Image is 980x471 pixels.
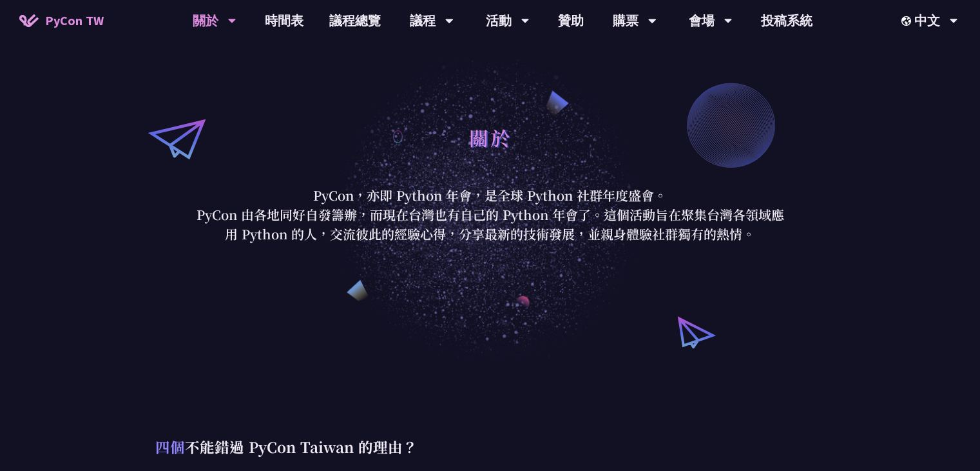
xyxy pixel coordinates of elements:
span: PyCon TW [45,11,104,30]
p: PyCon 由各地同好自發籌辦，而現在台灣也有自己的 Python 年會了。這個活動旨在聚集台灣各領域應用 Python 的人，交流彼此的經驗心得，分享最新的技術發展，並親身體驗社群獨有的熱情。 [191,205,790,244]
h1: 關於 [469,118,512,157]
p: PyCon，亦即 Python 年會，是全球 Python 社群年度盛會。 [191,186,790,205]
img: Locale Icon [901,16,914,26]
img: Home icon of PyCon TW 2025 [19,14,39,27]
a: PyCon TW [6,5,117,37]
span: 四個 [155,436,185,457]
p: 不能錯過 PyCon Taiwan 的理由？ [155,436,825,458]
